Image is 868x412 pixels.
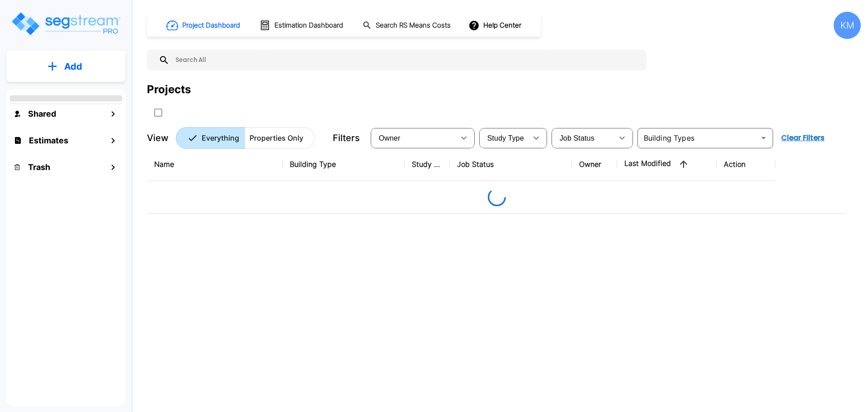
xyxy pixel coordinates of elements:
th: Last Modified [617,148,717,181]
input: Search All [170,50,642,71]
p: Properties Only [250,133,303,143]
h1: Trash [28,161,50,173]
p: View [147,131,169,145]
th: Name [147,148,283,181]
h1: Estimation Dashboard [274,20,343,31]
span: Study Type [487,134,524,142]
div: Projects [147,81,191,98]
div: Platform [176,127,315,149]
th: Job Status [450,148,572,181]
button: Open [757,132,770,144]
button: SelectAll [149,104,167,122]
h1: Estimates [29,134,68,147]
th: Building Type [283,148,405,181]
button: Estimation Dashboard [256,16,348,35]
span: Job Status [560,134,594,142]
h1: Project Dashboard [182,20,240,31]
div: Select [373,125,455,151]
img: Logo [10,11,121,37]
p: Filters [333,131,360,145]
button: Everything [176,127,245,149]
p: Add [64,60,82,73]
button: Help Center [467,17,525,34]
button: Add [6,53,126,80]
th: Action [717,148,775,181]
h1: Shared [28,108,56,120]
div: Select [481,125,527,151]
div: KM [834,12,861,39]
div: Select [553,125,613,151]
button: Project Dashboard [163,15,245,35]
th: Study Type [405,148,450,181]
input: Building Types [640,132,755,144]
p: Everything [202,133,239,143]
button: Clear Filters [778,129,828,147]
h1: Search RS Means Costs [376,20,451,31]
span: Owner [379,134,401,142]
th: Owner [572,148,617,181]
button: Search RS Means Costs [359,17,456,34]
button: Properties Only [244,127,315,149]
